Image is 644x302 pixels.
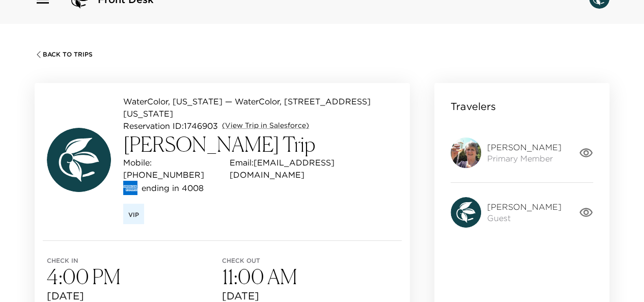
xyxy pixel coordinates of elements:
h3: 11:00 AM [222,264,397,289]
img: avatar.4afec266560d411620d96f9f038fe73f.svg [47,128,111,192]
img: D0Tv+KW6bm1UAAAAAElFTkSuQmCC [451,138,481,168]
h3: 4:00 PM [47,264,222,289]
img: credit card type [123,181,137,195]
button: Back To Trips [35,50,93,59]
span: Primary Member [487,153,562,164]
span: [PERSON_NAME] [487,201,562,212]
h3: [PERSON_NAME] Trip [123,132,398,156]
span: Check out [222,257,397,264]
span: Guest [487,212,562,224]
span: Back To Trips [43,51,93,58]
p: Reservation ID: 1746903 [123,120,218,132]
p: Travelers [451,99,496,114]
span: Check in [47,257,222,264]
p: Email: [EMAIL_ADDRESS][DOMAIN_NAME] [230,156,398,181]
p: Mobile: [PHONE_NUMBER] [123,156,226,181]
img: avatar.4afec266560d411620d96f9f038fe73f.svg [451,197,481,228]
a: (View Trip in Salesforce) [222,121,309,131]
span: [PERSON_NAME] [487,142,562,153]
span: Vip [128,211,139,218]
p: WaterColor, [US_STATE] — WaterColor, [STREET_ADDRESS][US_STATE] [123,95,398,120]
p: ending in 4008 [142,182,204,194]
